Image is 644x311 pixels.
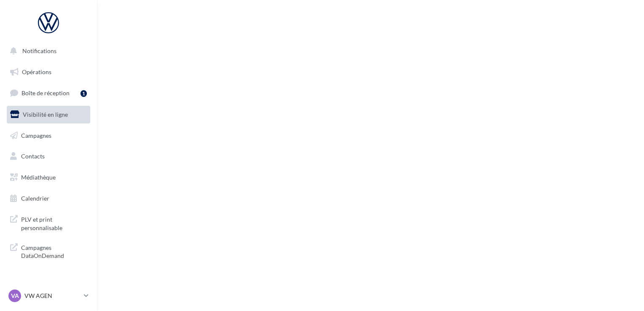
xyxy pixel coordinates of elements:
span: Visibilité en ligne [23,111,68,118]
span: Campagnes [21,131,51,139]
span: Notifications [22,47,56,54]
span: Boîte de réception [21,89,70,97]
span: PLV et print personnalisable [21,214,87,232]
a: Campagnes DataOnDemand [5,239,92,263]
a: Visibilité en ligne [5,106,92,123]
a: Opérations [5,63,92,81]
span: Opérations [22,68,51,75]
span: Campagnes DataOnDemand [21,242,87,260]
div: 1 [80,90,87,97]
span: Calendrier [21,195,49,202]
span: Médiathèque [21,174,56,181]
span: Contacts [21,153,45,160]
a: Contacts [5,147,92,165]
p: VW AGEN [24,292,80,300]
a: PLV et print personnalisable [5,210,92,235]
a: VA VW AGEN [7,288,90,304]
a: Campagnes [5,127,92,145]
a: Boîte de réception1 [5,84,92,102]
button: Notifications [5,42,89,60]
span: VA [11,292,19,300]
a: Médiathèque [5,169,92,186]
a: Calendrier [5,190,92,207]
